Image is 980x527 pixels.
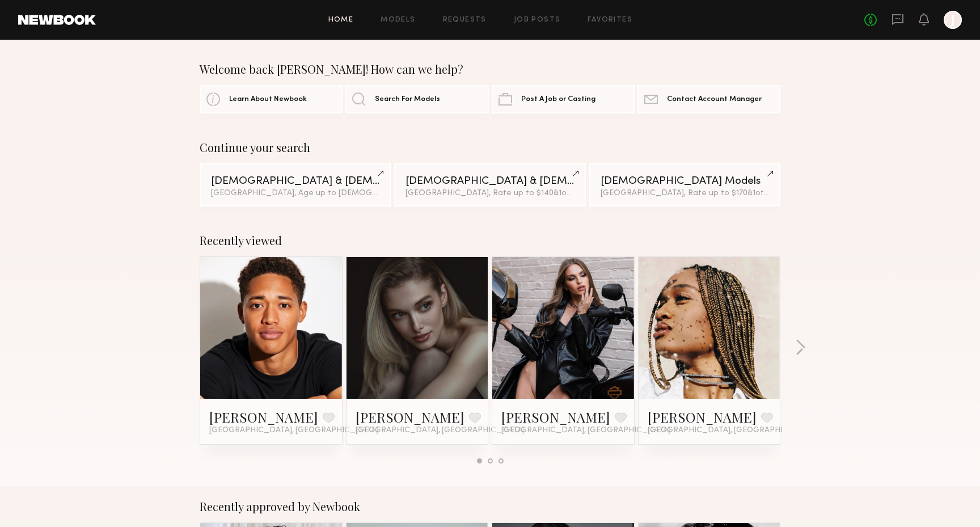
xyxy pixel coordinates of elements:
span: [GEOGRAPHIC_DATA], [GEOGRAPHIC_DATA] [501,426,670,435]
span: Post A Job or Casting [521,96,595,103]
a: [DEMOGRAPHIC_DATA] & [DEMOGRAPHIC_DATA] Models[GEOGRAPHIC_DATA], Rate up to $140&1other filter [394,163,585,206]
div: [DEMOGRAPHIC_DATA] & [DEMOGRAPHIC_DATA] Models [405,176,574,187]
a: [PERSON_NAME] [356,408,464,426]
div: [GEOGRAPHIC_DATA], Rate up to $170 [601,189,769,197]
a: Contact Account Manager [637,85,780,113]
a: [DEMOGRAPHIC_DATA] Models[GEOGRAPHIC_DATA], Rate up to $170&1other filter [589,163,780,206]
a: [PERSON_NAME] [209,408,318,426]
a: [PERSON_NAME] [648,408,757,426]
span: [GEOGRAPHIC_DATA], [GEOGRAPHIC_DATA] [356,426,525,435]
div: Recently approved by Newbook [200,500,780,513]
div: [GEOGRAPHIC_DATA], Rate up to $140 [405,189,574,197]
span: & 1 other filter [747,189,796,197]
div: [DEMOGRAPHIC_DATA] & [DEMOGRAPHIC_DATA] Models [211,176,379,187]
a: Requests [443,16,487,24]
div: Continue your search [200,141,780,154]
span: [GEOGRAPHIC_DATA], [GEOGRAPHIC_DATA] [648,426,817,435]
a: Favorites [588,16,632,24]
span: Learn About Newbook [229,96,307,103]
a: Models [381,16,415,24]
span: & 1 other filter [554,189,602,197]
span: Contact Account Manager [667,96,762,103]
div: Welcome back [PERSON_NAME]! How can we help? [200,62,780,76]
div: [DEMOGRAPHIC_DATA] Models [601,176,769,187]
div: [GEOGRAPHIC_DATA], Age up to [DEMOGRAPHIC_DATA]. [211,189,379,197]
a: [PERSON_NAME] [501,408,610,426]
a: J [944,11,962,29]
a: Search For Models [345,85,488,113]
div: Recently viewed [200,234,780,247]
a: Job Posts [514,16,561,24]
a: [DEMOGRAPHIC_DATA] & [DEMOGRAPHIC_DATA] Models[GEOGRAPHIC_DATA], Age up to [DEMOGRAPHIC_DATA]. [200,163,391,206]
a: Post A Job or Casting [492,85,635,113]
span: Search For Models [375,96,440,103]
a: Home [328,16,354,24]
a: Learn About Newbook [200,85,343,113]
span: [GEOGRAPHIC_DATA], [GEOGRAPHIC_DATA] [209,426,378,435]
